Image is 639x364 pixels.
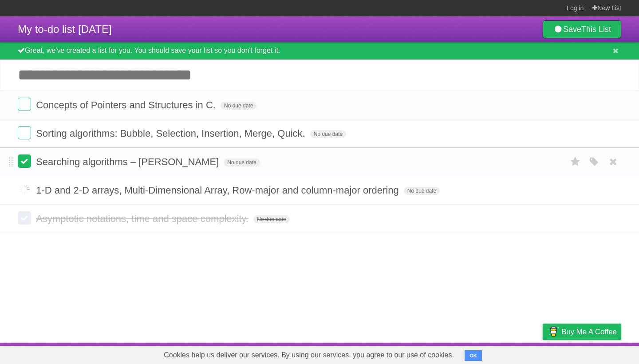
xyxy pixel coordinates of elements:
[531,345,554,362] a: Privacy
[36,185,401,196] span: 1-D and 2-D arrays, Multi-Dimensional Array, Row-major and column-major ordering
[465,350,482,361] button: OK
[221,102,256,110] span: No due date
[425,345,443,362] a: About
[18,211,31,225] label: Done
[18,183,31,196] label: Done
[36,99,218,111] span: Concepts of Pointers and Structures in C.
[18,98,31,111] label: Done
[565,345,621,362] a: Suggest a feature
[253,215,289,223] span: No due date
[543,324,621,340] a: Buy me a coffee
[454,345,490,362] a: Developers
[36,156,221,167] span: Searching algorithms – [PERSON_NAME]
[567,154,584,169] label: Star task
[36,128,308,139] span: Sorting algorithms: Bubble, Selection, Insertion, Merge, Quick.
[18,126,31,139] label: Done
[155,346,463,364] span: Cookies help us deliver our services. By using our services, you agree to our use of cookies.
[501,345,521,362] a: Terms
[18,23,112,35] span: My to-do list [DATE]
[581,25,611,34] b: This List
[404,187,440,195] span: No due date
[310,130,346,138] span: No due date
[561,324,617,340] span: Buy me a coffee
[36,213,251,224] span: Asymptotic notations, time and space complexity.
[547,324,559,339] img: Buy me a coffee
[224,158,260,166] span: No due date
[543,20,621,38] a: SaveThis List
[18,154,31,168] label: Done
